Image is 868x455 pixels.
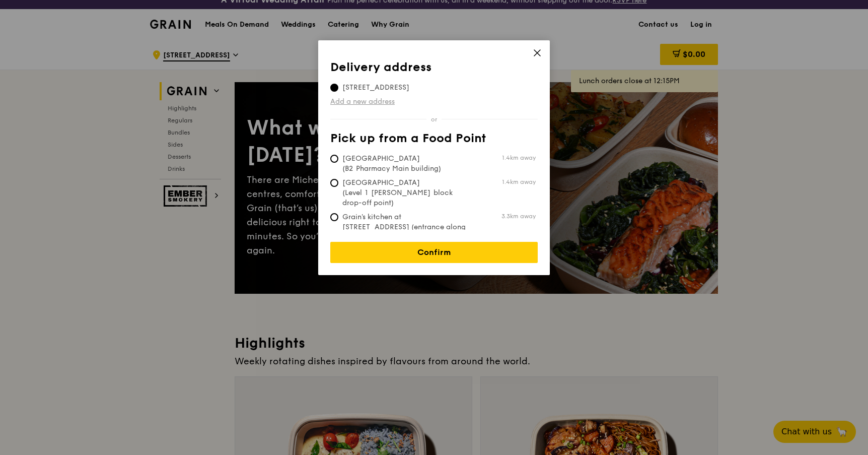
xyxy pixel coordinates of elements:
[330,242,538,263] a: Confirm
[330,83,421,93] span: [STREET_ADDRESS]
[330,212,480,252] span: Grain's kitchen at [STREET_ADDRESS] (entrance along [PERSON_NAME][GEOGRAPHIC_DATA])
[330,60,538,79] th: Delivery address
[330,179,338,187] input: [GEOGRAPHIC_DATA] (Level 1 [PERSON_NAME] block drop-off point)1.4km away
[501,212,536,220] span: 3.3km away
[502,154,536,162] span: 1.4km away
[330,155,338,163] input: [GEOGRAPHIC_DATA] (B2 Pharmacy Main building)1.4km away
[330,178,480,208] span: [GEOGRAPHIC_DATA] (Level 1 [PERSON_NAME] block drop-off point)
[330,84,338,92] input: [STREET_ADDRESS]
[330,132,538,150] th: Pick up from a Food Point
[330,154,480,174] span: [GEOGRAPHIC_DATA] (B2 Pharmacy Main building)
[502,178,536,186] span: 1.4km away
[330,97,538,107] a: Add a new address
[330,213,338,221] input: Grain's kitchen at [STREET_ADDRESS] (entrance along [PERSON_NAME][GEOGRAPHIC_DATA])3.3km away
